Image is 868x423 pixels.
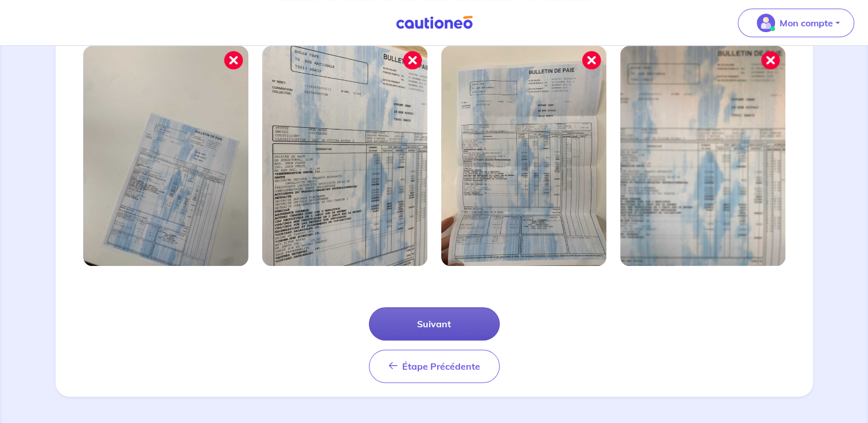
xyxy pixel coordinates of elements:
img: Image mal cadrée 3 [441,46,606,266]
img: Cautioneo [391,15,477,30]
img: Image mal cadrée 1 [83,46,248,266]
img: illu_account_valid_menu.svg [757,14,775,32]
button: Suivant [369,307,500,340]
span: Étape Précédente [402,361,480,372]
button: illu_account_valid_menu.svgMon compte [738,9,854,37]
img: Image mal cadrée 2 [262,46,427,266]
p: Mon compte [780,16,833,30]
button: Étape Précédente [369,350,500,383]
img: Image mal cadrée 4 [620,46,785,266]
